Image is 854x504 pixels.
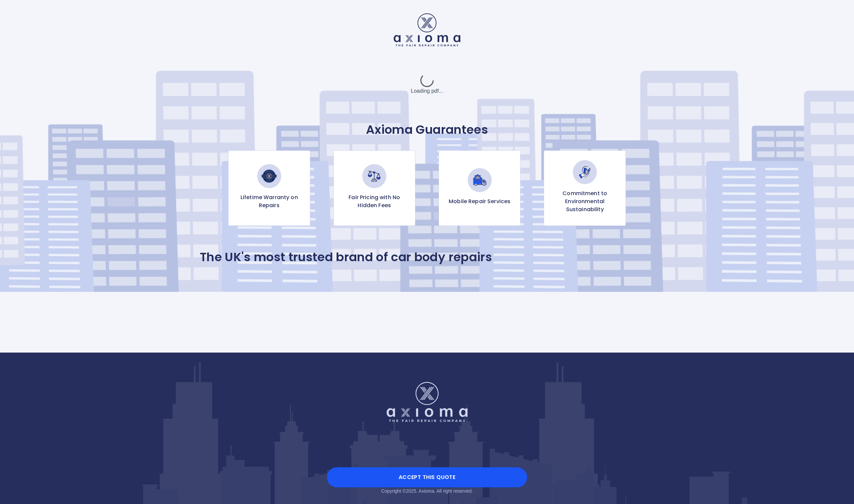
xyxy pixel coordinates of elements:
[200,250,492,265] p: The UK's most trusted brand of car body repairs
[449,197,510,205] p: Mobile Repair Services
[257,164,281,188] img: Lifetime Warranty on Repairs
[234,193,304,209] p: Lifetime Warranty on Repairs
[327,467,527,487] button: Accept this Quote
[573,160,597,184] img: Commitment to Environmental Sustainability
[394,13,460,46] img: Logo
[362,164,386,188] img: Fair Pricing with No Hidden Fees
[339,193,410,209] p: Fair Pricing with No Hidden Fees
[468,168,492,192] img: Mobile Repair Services
[549,189,620,213] p: Commitment to Environmental Sustainability
[377,68,477,101] div: Loading pdf...
[387,382,468,422] img: Logo
[200,122,654,137] p: Axioma Guarantees
[200,275,654,322] iframe: Customer reviews powered by Trustpilot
